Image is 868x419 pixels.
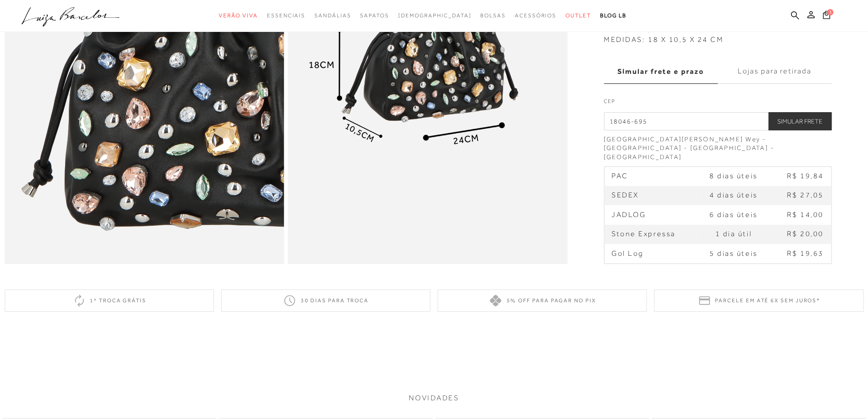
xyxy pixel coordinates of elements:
[787,191,824,200] span: R$ 27,05
[827,9,833,16] span: 1
[565,7,591,24] a: noSubCategoriesText
[600,12,627,19] span: BLOG LB
[820,10,833,22] button: 1
[604,59,718,84] label: Simular frete e prazo
[654,290,863,312] div: Parcele em até 6x sem juros*
[787,211,824,219] span: R$ 14,00
[480,7,506,24] a: noSubCategoriesText
[709,191,758,200] span: 4 dias úteis
[604,112,832,130] input: CEP
[604,135,832,162] div: [GEOGRAPHIC_DATA][PERSON_NAME] Wey - [GEOGRAPHIC_DATA] - [GEOGRAPHIC_DATA] - [GEOGRAPHIC_DATA]
[787,172,824,180] span: R$ 19,84
[611,230,676,238] span: Stone Expressa
[604,97,832,110] label: CEP
[611,172,628,180] span: PAC
[565,12,591,19] span: Outlet
[611,191,639,200] span: SEDEX
[360,12,389,19] span: Sapatos
[398,12,472,19] span: [DEMOGRAPHIC_DATA]
[438,290,647,312] div: 5% off para pagar no PIX
[221,290,430,312] div: 30 dias para troca
[480,12,506,19] span: Bolsas
[787,249,824,258] span: R$ 19,63
[360,7,389,24] a: noSubCategoriesText
[314,12,351,19] span: Sandálias
[718,59,832,84] label: Lojas para retirada
[267,7,305,24] a: noSubCategoriesText
[219,7,258,24] a: noSubCategoriesText
[787,230,824,238] span: R$ 20,00
[709,249,758,258] span: 5 dias úteis
[515,7,556,24] a: noSubCategoriesText
[709,211,758,219] span: 6 dias úteis
[267,12,305,19] span: Essenciais
[515,12,556,19] span: Acessórios
[5,290,214,312] div: 1ª troca grátis
[314,7,351,24] a: noSubCategoriesText
[611,249,644,258] span: Gol Log
[398,7,472,24] a: noSubCategoriesText
[611,211,646,219] span: JADLOG
[600,7,627,24] a: BLOG LB
[715,230,752,238] span: 1 dia útil
[709,172,758,180] span: 8 dias úteis
[768,112,832,130] button: Simular Frete
[219,12,258,19] span: Verão Viva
